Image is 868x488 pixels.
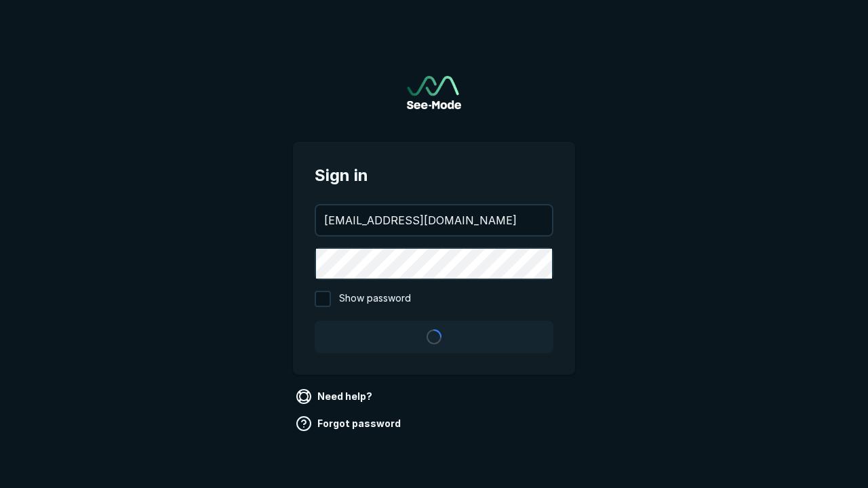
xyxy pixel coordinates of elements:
img: See-Mode Logo [407,76,461,109]
span: Sign in [315,163,553,188]
a: Go to sign in [407,76,461,109]
span: Show password [339,291,411,307]
a: Forgot password [293,413,406,434]
input: your@email.com [316,205,552,235]
a: Need help? [293,386,378,407]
